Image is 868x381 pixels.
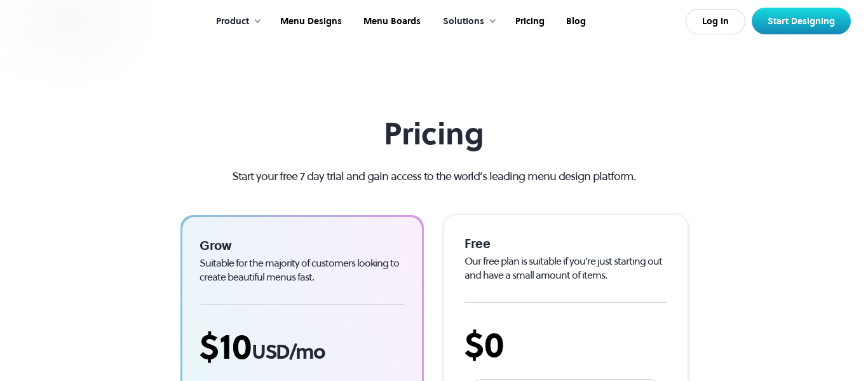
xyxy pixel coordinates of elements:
div: Product [203,2,268,41]
div: $0 [465,323,667,366]
a: Menu Designs [268,2,351,41]
span: USD [252,338,289,366]
div: Our free plan is suitable if you’re just starting out and have a small amount of items. [465,254,667,282]
div: Suitable for the majority of customers looking to create beautiful menus fast. [200,256,405,284]
a: Menu Boards [351,2,430,41]
div: Solutions [443,15,484,29]
h1: Pricing [210,116,659,152]
a: Start Designing [752,8,851,34]
div: Free [465,235,667,252]
div: Product [216,15,249,29]
div: $10 [200,325,405,368]
div: Solutions [430,2,503,41]
p: Start your free 7 day trial and gain access to the world’s leading menu design platform. [210,167,659,184]
span: /mo [289,338,325,366]
div: Grow [200,237,405,254]
a: Log In [686,9,745,34]
a: Pricing [503,2,554,41]
a: Blog [554,2,595,41]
